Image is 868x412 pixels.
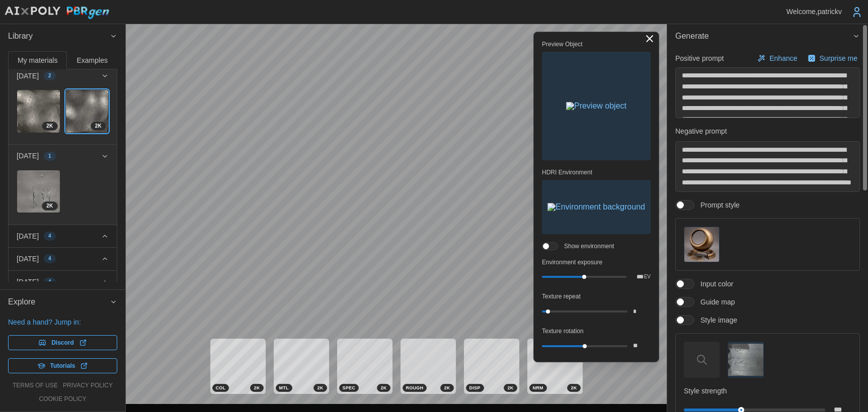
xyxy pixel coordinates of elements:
[805,51,860,65] button: Surprise me
[542,168,651,177] p: HDRI Environment
[507,384,513,391] span: 2 K
[317,384,323,391] span: 2 K
[542,180,651,234] button: Environment background
[17,90,60,133] img: U8w1IiVV8pFgh9d4ju1M
[542,327,651,336] p: Texture rotation
[9,87,117,144] div: [DATE]2
[542,258,651,267] p: Environment exposure
[8,358,117,373] a: Tutorials
[469,384,481,391] span: DISP
[542,40,651,49] p: Preview Object
[17,277,39,287] p: [DATE]
[380,384,386,391] span: 2 K
[444,384,450,391] span: 2 K
[65,89,109,133] a: CJurYaiFlzO5TbWGI5OX2K
[558,242,614,250] span: Show environment
[95,122,102,130] span: 2 K
[694,200,740,210] span: Prompt style
[820,53,859,63] p: Surprise me
[46,122,53,130] span: 2 K
[694,315,737,325] span: Style image
[39,395,86,403] a: cookie policy
[17,151,39,161] p: [DATE]
[48,255,51,263] span: 4
[533,384,543,391] span: NRM
[675,24,852,49] span: Generate
[17,231,39,241] p: [DATE]
[542,292,651,301] p: Texture repeat
[755,51,800,65] button: Enhance
[566,102,626,110] img: Preview object
[17,254,39,264] p: [DATE]
[77,57,108,64] span: Examples
[9,225,117,247] button: [DATE]4
[694,279,733,289] span: Input color
[343,384,356,391] span: SPEC
[728,342,763,377] button: Style image
[9,167,117,225] div: [DATE]1
[17,89,60,133] a: U8w1IiVV8pFgh9d4ju1M2K
[9,65,117,87] button: [DATE]2
[547,203,645,211] img: Environment background
[17,170,60,213] img: oe6xvRDAm8qDnQ7B5A0I
[8,290,110,315] span: Explore
[4,6,110,20] img: AIxPoly PBRgen
[279,384,289,391] span: MTL
[50,359,75,373] span: Tutorials
[684,227,719,262] img: Prompt style
[643,32,657,46] button: Toggle viewport controls
[46,202,53,210] span: 2 K
[406,384,424,391] span: ROUGH
[694,297,735,307] span: Guide map
[675,53,724,63] p: Positive prompt
[8,335,117,350] a: Discord
[8,317,117,327] p: Need a hand? Jump in:
[644,274,651,279] p: EV
[51,336,74,350] span: Discord
[769,53,799,63] p: Enhance
[667,24,868,49] button: Generate
[8,24,110,49] span: Library
[542,52,651,160] button: Preview object
[9,248,117,270] button: [DATE]4
[48,152,51,160] span: 1
[684,386,851,396] p: Style strength
[675,126,860,136] p: Negative prompt
[728,344,763,376] img: Style image
[684,227,720,262] button: Prompt style
[786,7,842,17] p: Welcome, patrickv
[63,381,113,390] a: privacy policy
[13,381,58,390] a: terms of use
[48,278,51,286] span: 4
[17,71,39,81] p: [DATE]
[17,170,60,214] a: oe6xvRDAm8qDnQ7B5A0I2K
[48,72,51,80] span: 2
[216,384,226,391] span: COL
[571,384,577,391] span: 2 K
[18,57,57,64] span: My materials
[66,90,109,133] img: CJurYaiFlzO5TbWGI5OX
[48,232,51,240] span: 4
[9,145,117,167] button: [DATE]1
[9,271,117,293] button: [DATE]4
[254,384,260,391] span: 2 K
